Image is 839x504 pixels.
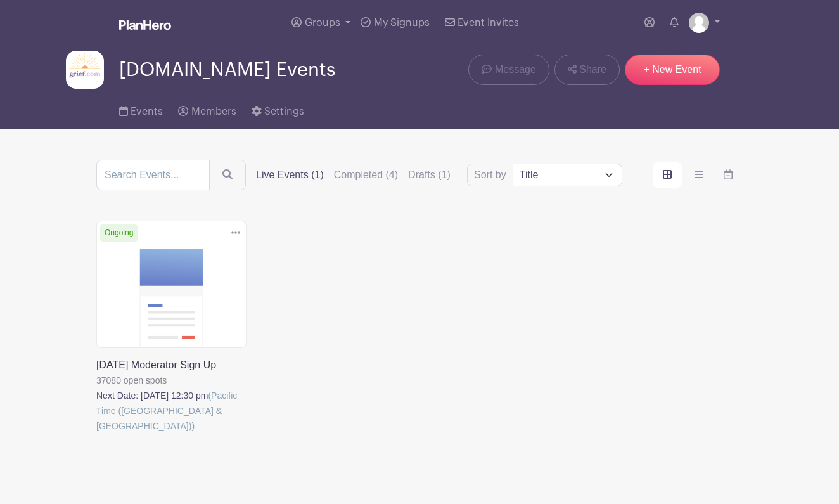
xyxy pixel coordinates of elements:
label: Live Events (1) [256,167,324,183]
label: Sort by [474,167,510,183]
img: logo_white-6c42ec7e38ccf1d336a20a19083b03d10ae64f83f12c07503d8b9e83406b4c7d.svg [119,20,171,30]
label: Drafts (1) [408,167,451,183]
img: default-ce2991bfa6775e67f084385cd625a349d9dcbb7a52a09fb2fda1e96e2d18dcdb.png [689,13,709,33]
span: Settings [264,107,304,117]
span: Groups [305,18,340,28]
span: Members [191,107,236,117]
span: Message [495,62,536,77]
span: Event Invites [458,18,519,28]
input: Search Events... [96,160,210,190]
div: order and view [653,162,743,188]
a: Settings [252,89,304,129]
a: Events [119,89,163,129]
span: Events [131,107,163,117]
a: Share [554,55,620,85]
a: + New Event [625,55,720,85]
img: grief-logo-planhero.png [66,51,104,89]
label: Completed (4) [334,167,398,183]
span: [DOMAIN_NAME] Events [119,60,335,81]
a: Message [468,55,549,85]
div: filters [256,167,461,183]
span: My Signups [374,18,430,28]
a: Members [178,89,236,129]
span: Share [579,62,606,77]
